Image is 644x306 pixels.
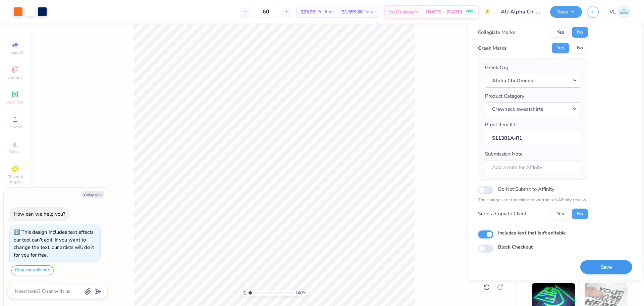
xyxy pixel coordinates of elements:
button: Yes [552,209,569,219]
input: Add a note for Affinity [485,160,581,175]
span: VL [609,8,616,16]
span: Clipart & logos [3,174,27,185]
button: Alpha Chi Omega [485,74,581,88]
span: Upload [8,124,22,130]
span: Add Text [7,99,23,105]
span: Greek [10,149,20,155]
button: No [572,43,588,53]
input: – – [253,6,279,18]
label: Block Checkout [498,244,533,251]
button: No [572,27,588,38]
img: Vincent Lloyd Laurel [618,5,631,18]
span: 100 % [296,290,306,296]
div: How can we help you? [14,211,65,217]
button: Crewneck sweatshirts [485,102,581,116]
p: The changes are too minor to warrant an Affinity review. [478,197,588,204]
div: Greek Marks [478,44,506,52]
span: Per Item [317,8,334,15]
span: FREE [466,9,473,14]
div: This design includes text effects our tool can't edit. If you want to change the text, our artist... [14,229,94,258]
button: Yes [552,43,569,53]
label: Greek Org [485,64,508,72]
span: $1,555.80 [342,8,363,15]
input: Untitled Design [496,5,545,18]
div: Send a Copy to Client [478,210,527,218]
label: Product Category [485,92,524,100]
span: $25.93 [301,8,315,15]
span: Designs [8,75,22,80]
button: No [572,209,588,219]
div: Collegiate Marks [478,29,515,36]
label: Do Not Submit to Affinity [498,185,554,193]
span: Est. Delivery [388,8,414,15]
label: Submission Note [485,150,523,158]
span: Total [365,8,375,15]
button: Request a change [11,265,54,275]
button: Save [550,6,582,18]
button: Yes [552,27,569,38]
span: [DATE] - [DATE] [426,8,462,15]
button: Save [580,260,632,274]
a: VL [609,5,631,18]
span: Image AI [7,50,23,55]
button: Collapse [82,191,104,198]
label: Proof Item ID [485,121,515,129]
label: Includes text that isn't editable [498,229,566,236]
